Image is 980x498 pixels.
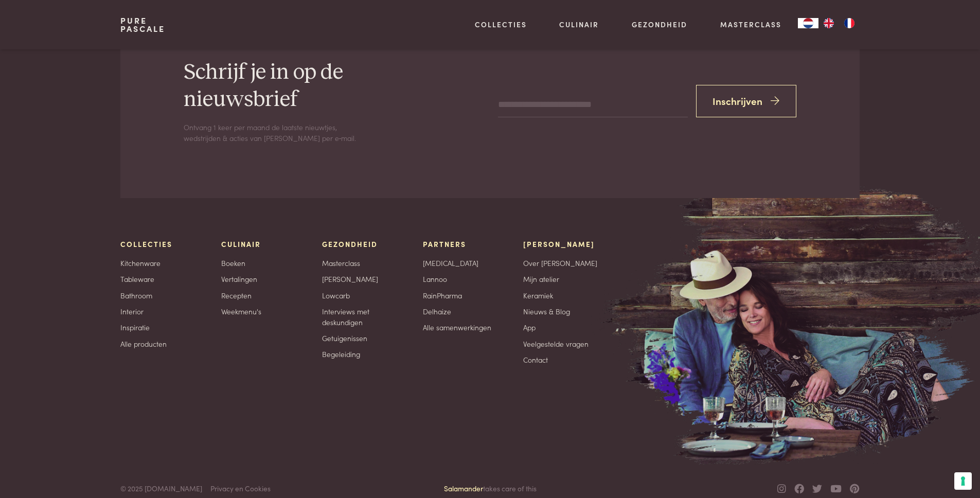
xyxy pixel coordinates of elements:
[221,258,245,269] a: Boeken
[322,349,360,360] a: Begeleiding
[839,18,860,28] a: FR
[120,274,154,284] a: Tableware
[184,122,359,143] p: Ontvang 1 keer per maand de laatste nieuwtjes, wedstrijden & acties van [PERSON_NAME] per e‑mail.
[523,339,589,349] a: Veelgestelde vragen
[798,18,818,28] a: NL
[798,18,818,28] div: Language
[423,322,491,333] a: Alle samenwerkingen
[322,274,378,284] a: [PERSON_NAME]
[322,306,406,327] a: Interviews met deskundigen
[210,483,271,494] a: Privacy en Cookies
[423,239,466,250] span: Partners
[120,339,167,349] a: Alle producten
[120,258,161,269] a: Kitchenware
[523,274,559,284] a: Mijn atelier
[120,290,152,301] a: Bathroom
[221,290,252,301] a: Recepten
[322,290,350,301] a: Lowcarb
[475,19,527,30] a: Collecties
[720,19,781,30] a: Masterclass
[523,239,595,250] span: [PERSON_NAME]
[221,306,261,317] a: Weekmenu's
[444,483,537,494] span: takes care of this
[322,333,367,344] a: Getuigenissen
[423,290,462,301] a: RainPharma
[523,354,548,365] a: Contact
[322,239,378,250] span: Gezondheid
[120,239,172,250] span: Collecties
[120,306,144,317] a: Interior
[423,306,451,317] a: Delhaize
[120,483,202,494] span: © 2025 [DOMAIN_NAME]
[559,19,599,30] a: Culinair
[120,322,150,333] a: Inspiratie
[818,18,839,28] a: EN
[954,472,972,490] button: Uw voorkeuren voor toestemming voor trackingtechnologieën
[523,258,597,269] a: Over [PERSON_NAME]
[322,258,360,269] a: Masterclass
[523,322,536,333] a: App
[120,16,165,33] a: PurePascale
[523,290,553,301] a: Keramiek
[221,239,261,250] span: Culinair
[632,19,687,30] a: Gezondheid
[423,274,447,284] a: Lannoo
[818,18,860,28] ul: Language list
[423,258,478,269] a: [MEDICAL_DATA]
[184,59,419,114] h2: Schrijf je in op de nieuwsbrief
[696,85,797,117] button: Inschrijven
[444,483,483,493] a: Salamander
[221,274,257,284] a: Vertalingen
[798,18,860,28] aside: Language selected: Nederlands
[523,306,570,317] a: Nieuws & Blog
